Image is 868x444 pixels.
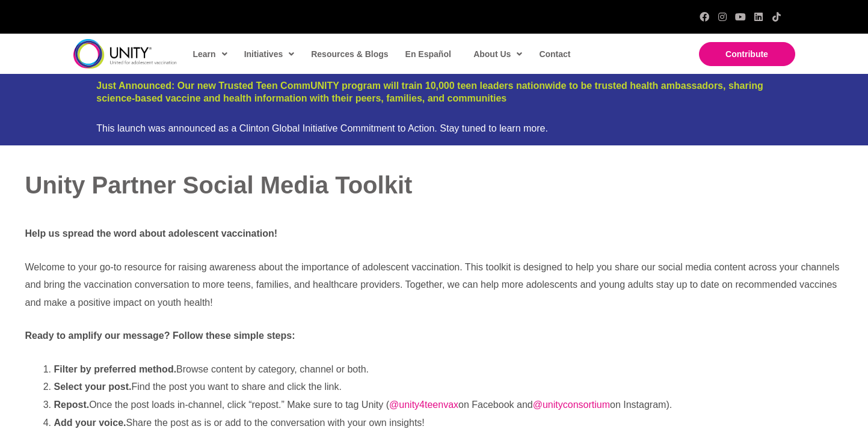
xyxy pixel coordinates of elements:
img: unity-logo-dark [73,39,177,68]
span: Resources & Blogs [311,49,388,59]
span: Contact [539,49,570,59]
a: En Español [399,40,456,68]
span: Contribute [725,49,768,59]
a: @unityconsortium [533,400,610,410]
strong: Filter by preferred method. [54,364,177,374]
div: This launch was announced as a Clinton Global Initiative Commitment to Action. Stay tuned to lear... [96,123,771,134]
span: About Us [473,45,522,63]
strong: Select your post. [54,382,132,392]
a: Contact [533,40,575,68]
a: @unity4teenvax [389,400,458,410]
strong: Help us spread the word about adolescent vaccination! [25,228,278,239]
a: Contribute [699,42,795,66]
strong: Add your voice. [54,418,126,428]
li: Once the post loads in-channel, click “repost.” Make sure to tag Unity ( on Facebook and on Insta... [54,396,843,414]
a: Instagram [718,12,727,22]
li: Find the post you want to share and click the link. [54,378,843,396]
a: YouTube [736,12,745,22]
strong: Ready to amplify our message? Follow these simple steps: [25,330,295,341]
strong: Repost. [54,400,90,410]
span: Initiatives [244,45,295,63]
a: Just Announced: Our new Trusted Teen CommUNITY program will train 10,000 teen leaders nationwide ... [96,81,763,103]
p: Welcome to your go-to resource for raising awareness about the importance of adolescent vaccinati... [25,258,843,312]
span: En Español [405,49,451,59]
a: Facebook [700,12,709,22]
a: LinkedIn [754,12,763,22]
a: TikTok [772,12,781,22]
a: Resources & Blogs [305,40,393,68]
span: Unity Partner Social Media Toolkit [25,172,413,198]
li: Share the post as is or add to the conversation with your own insights! [54,414,843,432]
span: Learn [193,45,227,63]
a: About Us [467,40,527,68]
li: Browse content by category, channel or both. [54,360,843,379]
